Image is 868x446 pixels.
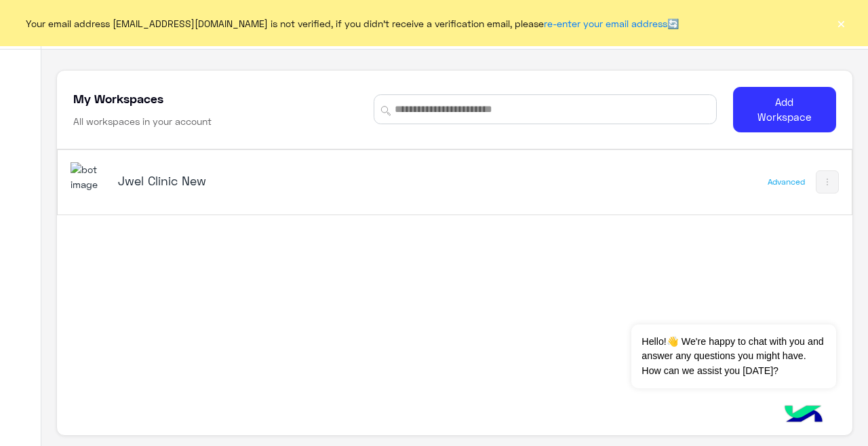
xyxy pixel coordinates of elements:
[26,16,679,31] span: Your email address [EMAIL_ADDRESS][DOMAIN_NAME] is not verified, if you didn't receive a verifica...
[768,176,805,187] div: Advanced
[733,87,836,132] button: Add Workspace
[544,18,667,29] a: re-enter your email address
[780,392,827,439] img: hulul-logo.png
[71,162,107,191] img: 177882628735456
[834,16,848,30] button: ×
[118,172,395,189] h5: Jwel Clinic New
[73,90,163,107] h5: My Workspaces
[631,324,835,388] span: Hello!👋 We're happy to chat with you and answer any questions you might have. How can we assist y...
[73,115,212,128] h6: All workspaces in your account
